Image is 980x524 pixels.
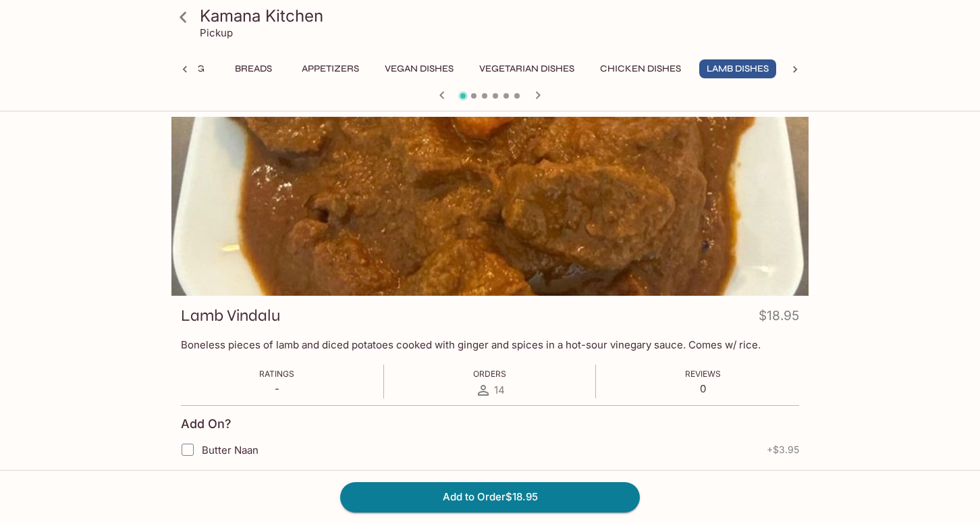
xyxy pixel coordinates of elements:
p: Pickup [200,26,233,39]
span: + $3.95 [767,444,799,455]
p: Boneless pieces of lamb and diced potatoes cooked with ginger and spices in a hot-sour vinegary s... [181,338,799,351]
button: Breads [223,59,283,78]
div: Lamb Vindalu [171,117,809,296]
span: Ratings [259,369,294,379]
button: Vegan Dishes [377,59,461,78]
button: Add to Order$18.95 [340,482,640,512]
button: Chicken Dishes [593,59,688,78]
span: Orders [473,369,506,379]
button: Appetizers [294,59,366,78]
span: Reviews [685,369,721,379]
h3: Lamb Vindalu [181,305,280,326]
p: - [259,382,294,395]
span: 14 [494,384,505,396]
h3: Kamana Kitchen [200,5,803,26]
h4: $18.95 [759,305,799,332]
span: Butter Naan [202,444,258,456]
button: Vegetarian Dishes [472,59,582,78]
button: Lamb Dishes [699,59,776,78]
p: 0 [685,382,721,395]
h4: Add On? [181,417,232,431]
